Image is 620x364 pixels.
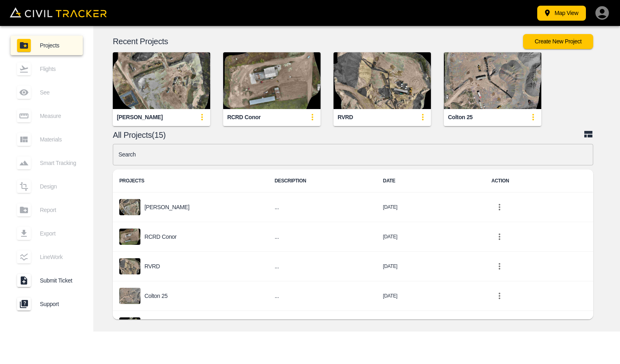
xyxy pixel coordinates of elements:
th: DATE [377,169,485,193]
button: update-card-details [194,109,210,125]
p: [PERSON_NAME] [144,204,189,210]
p: Recent Projects [113,38,523,45]
button: Create New Project [523,34,593,49]
button: Map View [537,6,586,21]
div: Colton 25 [448,113,473,121]
img: Civil Tracker [10,7,107,17]
img: RCRD Conor [223,52,321,109]
td: [DATE] [377,252,485,281]
img: project-image [119,288,140,304]
img: project-image [119,199,140,215]
th: PROJECTS [113,169,268,193]
img: project-image [119,317,140,334]
h6: ... [275,261,370,272]
h6: ... [275,291,370,301]
h6: ... [275,202,370,212]
img: RVRD [334,52,431,109]
button: update-card-details [525,109,541,125]
th: ACTION [485,169,593,193]
span: Support [40,301,76,307]
span: Submit Ticket [40,277,76,284]
img: Colton 25 [444,52,541,109]
div: [PERSON_NAME] [117,113,163,121]
img: project-image [119,258,140,274]
p: RCRD Conor [144,233,177,240]
a: Projects [11,36,83,55]
td: [DATE] [377,193,485,222]
td: [DATE] [377,311,485,340]
button: update-card-details [415,109,431,125]
td: [DATE] [377,281,485,311]
img: project-image [119,229,140,245]
button: update-card-details [304,109,321,125]
th: DESCRIPTION [268,169,377,193]
td: [DATE] [377,222,485,252]
div: RVRD [338,113,353,121]
div: RCRD Conor [227,113,260,121]
p: RVRD [144,263,160,270]
img: Darby Gravel [113,52,210,109]
h6: ... [275,232,370,242]
span: Projects [40,42,76,49]
p: Colton 25 [144,293,168,299]
a: Submit Ticket [11,271,83,290]
p: All Projects(15) [113,132,583,138]
a: Support [11,294,83,314]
